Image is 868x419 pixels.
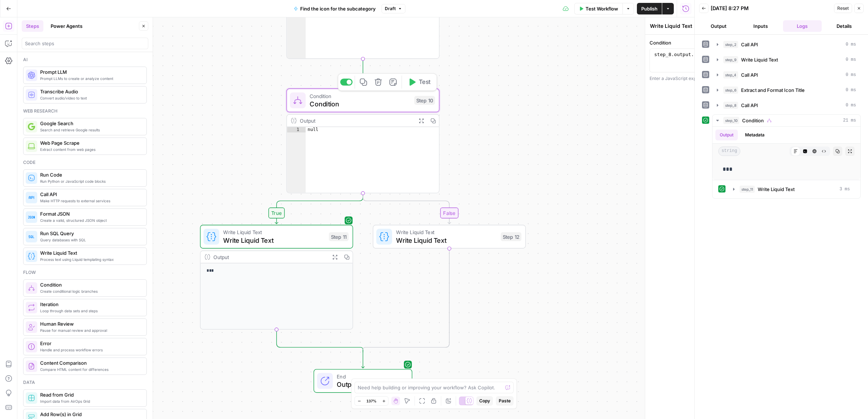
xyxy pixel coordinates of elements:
button: Find the icon for the subcategory [289,3,380,14]
div: Output [300,117,412,124]
span: Transcribe Audio [40,88,141,95]
span: Write Liquid Text [758,186,795,193]
span: Run Code [40,171,141,178]
span: Find the icon for the subcategory [300,5,376,12]
span: End [337,373,404,381]
span: Search and retrieve Google results [40,127,141,133]
span: Import data from AirOps Grid [40,398,141,404]
span: Loop through data sets and steps [40,308,141,314]
button: Output [715,130,738,140]
div: EndOutput [286,369,439,393]
g: Edge from step_12 to step_10-conditional-end [363,249,450,352]
div: Web research [23,108,147,114]
button: Metadata [741,130,769,140]
span: Run Python or JavaScript code blocks [40,178,141,184]
button: 21 ms [712,115,860,126]
span: step_11 [740,186,755,193]
g: Edge from step_10 to step_12 [363,194,451,224]
div: Write Liquid TextWrite Liquid TextStep 12 [373,225,526,249]
g: Edge from step_10-conditional-end to end [361,350,364,368]
button: 0 ms [712,84,860,96]
button: 0 ms [712,39,860,50]
span: Error [40,340,141,347]
input: Search steps [25,40,145,47]
label: Condition [650,39,785,46]
img: vrinnnclop0vshvmafd7ip1g7ohf [28,363,35,370]
button: Details [825,20,864,32]
div: ConditionConditionStep 10TestOutputnull [286,89,439,193]
div: 21 ms [712,127,860,198]
button: 0 ms [712,69,860,81]
span: step_8 [723,102,738,109]
span: Handle and process workflow errors [40,347,141,353]
span: Test [419,78,431,87]
span: Pause for manual review and approval [40,327,141,333]
span: Publish [641,5,658,12]
span: Compare HTML content for differences [40,367,141,372]
button: Steps [22,20,43,32]
span: Write Liquid Text [741,56,778,63]
g: Edge from step_10 to step_11 [275,194,363,224]
span: Write Liquid Text [396,228,497,236]
span: Output [337,380,404,389]
button: Paste [496,396,514,406]
span: Reset [837,5,849,12]
span: Paste [499,398,511,404]
div: Flow [23,269,147,276]
span: Format JSON [40,210,141,217]
span: Write Liquid Text [223,228,325,236]
span: step_2 [723,41,738,48]
span: Web Page Scrape [40,139,141,147]
span: Add Row(s) in Grid [40,411,141,418]
span: string [718,147,740,156]
button: Power Agents [46,20,87,32]
span: 0 ms [846,56,856,63]
div: Code [23,159,147,166]
span: Convert audio/video to text [40,95,141,101]
g: Edge from step_11 to step_10-conditional-end [277,330,363,352]
div: Step 11 [329,232,349,241]
span: Iteration [40,301,141,308]
g: Edge from step_8 to step_10 [361,59,364,88]
span: Write Liquid Text [40,249,141,257]
span: Test Workflow [586,5,618,12]
span: Run SQL Query [40,230,141,237]
button: Copy [476,396,493,406]
span: step_10 [723,117,739,124]
span: 137% [366,398,376,404]
button: Logs [783,20,822,32]
span: 0 ms [846,87,856,93]
span: 3 ms [839,186,850,192]
span: Draft [385,5,396,12]
span: Create a valid, structured JSON object [40,217,141,223]
span: Condition [310,92,410,100]
span: Call API [40,191,141,198]
span: 0 ms [846,41,856,48]
button: 0 ms [712,100,860,111]
span: step_6 [723,86,738,94]
div: Data [23,379,147,386]
span: 0 ms [846,102,856,109]
span: Call API [741,41,758,48]
span: Human Review [40,320,141,327]
span: step_9 [723,56,738,63]
span: Condition [742,117,764,124]
span: Read from Grid [40,391,141,398]
span: Create conditional logic branches [40,288,141,294]
span: Write Liquid Text [223,235,325,245]
span: step_4 [723,71,738,79]
span: Extract and Format Icon Title [741,86,805,94]
button: 0 ms [712,54,860,65]
span: Process text using Liquid templating syntax [40,257,141,262]
span: Write Liquid Text [396,235,497,245]
button: Reset [834,4,852,13]
button: Output [699,20,738,32]
div: Ai [23,56,147,63]
span: Google Search [40,120,141,127]
span: Condition [40,281,141,288]
span: Copy [479,398,490,404]
button: 3 ms [729,183,854,195]
span: Content Comparison [40,359,141,367]
div: Step 10 [414,96,435,105]
div: Write Liquid TextWrite Liquid TextStep 11Output*** [200,225,353,329]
